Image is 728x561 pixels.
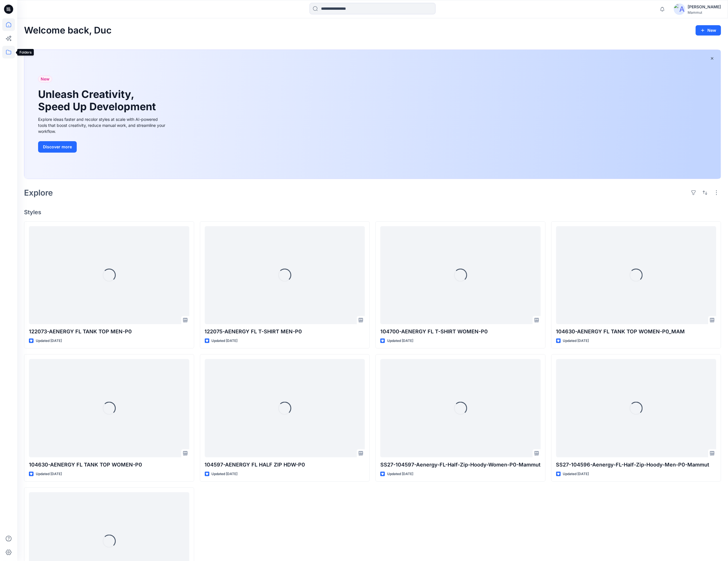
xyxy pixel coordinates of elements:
p: SS27-104597-Aenergy-FL-Half-Zip-Hoody-Women-P0-Mammut [380,461,541,469]
p: 122075-AENERGY FL T-SHIRT MEN-P0 [205,328,365,336]
p: 104700-AENERGY FL T-SHIRT WOMEN-P0 [380,328,541,336]
p: 104597-AENERGY FL HALF ZIP HDW-P0 [205,461,365,469]
p: 104630-AENERGY FL TANK TOP WOMEN-P0_MAM [556,328,717,336]
p: Updated [DATE] [387,471,413,477]
p: Updated [DATE] [563,471,589,477]
div: [PERSON_NAME] [688,3,721,10]
p: 122073-AENERGY FL TANK TOP MEN-P0 [29,328,189,336]
span: New [41,76,50,82]
p: 104630-AENERGY FL TANK TOP WOMEN-P0 [29,461,189,469]
button: Discover more [38,141,77,153]
h1: Unleash Creativity, Speed Up Development [38,88,158,113]
p: Updated [DATE] [387,338,413,344]
div: Explore ideas faster and recolor styles at scale with AI-powered tools that boost creativity, red... [38,116,167,134]
a: Discover more [38,141,167,153]
p: Updated [DATE] [36,338,62,344]
p: Updated [DATE] [212,471,238,477]
p: Updated [DATE] [563,338,589,344]
p: Updated [DATE] [36,471,62,477]
button: New [696,25,721,36]
div: Mammut [688,10,721,15]
h2: Welcome back, Duc [24,25,112,36]
img: avatar [674,3,685,15]
h4: Styles [24,209,721,216]
h2: Explore [24,188,53,197]
p: SS27-104596-Aenergy-FL-Half-Zip-Hoody-Men-P0-Mammut [556,461,717,469]
p: Updated [DATE] [212,338,238,344]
